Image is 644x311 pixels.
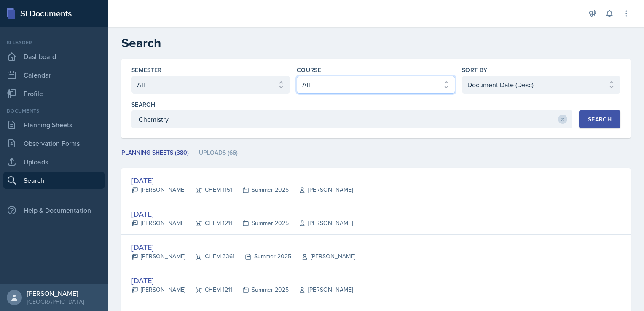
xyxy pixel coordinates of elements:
a: Calendar [3,67,105,83]
div: [PERSON_NAME] [289,185,353,194]
div: Documents [3,107,105,115]
div: [DATE] [131,208,353,220]
h2: Search [121,35,631,51]
div: Summer 2025 [235,252,291,261]
div: [PERSON_NAME] [289,219,353,228]
div: Summer 2025 [232,285,289,294]
div: [PERSON_NAME] [27,289,84,298]
div: Si leader [3,39,105,46]
div: Summer 2025 [232,219,289,228]
div: Help & Documentation [3,202,105,219]
div: [DATE] [131,241,355,253]
div: [PERSON_NAME] [131,185,185,194]
a: Observation Forms [3,135,105,152]
button: Search [579,110,620,128]
a: Search [3,172,105,189]
div: CHEM 1211 [185,285,232,294]
li: Planning Sheets (380) [121,145,189,161]
div: [PERSON_NAME] [131,285,185,294]
label: Semester [131,66,162,74]
a: Dashboard [3,48,105,65]
div: [PERSON_NAME] [291,252,355,261]
a: Uploads [3,153,105,170]
a: Planning Sheets [3,116,105,133]
div: [DATE] [131,175,353,186]
div: CHEM 1211 [185,219,232,228]
div: [GEOGRAPHIC_DATA] [27,298,84,306]
div: [PERSON_NAME] [131,252,185,261]
div: CHEM 3361 [185,252,235,261]
a: Profile [3,85,105,102]
label: Course [297,66,321,74]
input: Enter search phrase [131,110,572,128]
div: CHEM 1151 [185,185,232,194]
div: Search [588,116,612,123]
div: [DATE] [131,275,353,286]
div: [PERSON_NAME] [289,285,353,294]
div: Summer 2025 [232,185,289,194]
label: Sort By [462,66,487,74]
div: [PERSON_NAME] [131,219,185,228]
li: Uploads (66) [199,145,238,161]
label: Search [131,100,155,109]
